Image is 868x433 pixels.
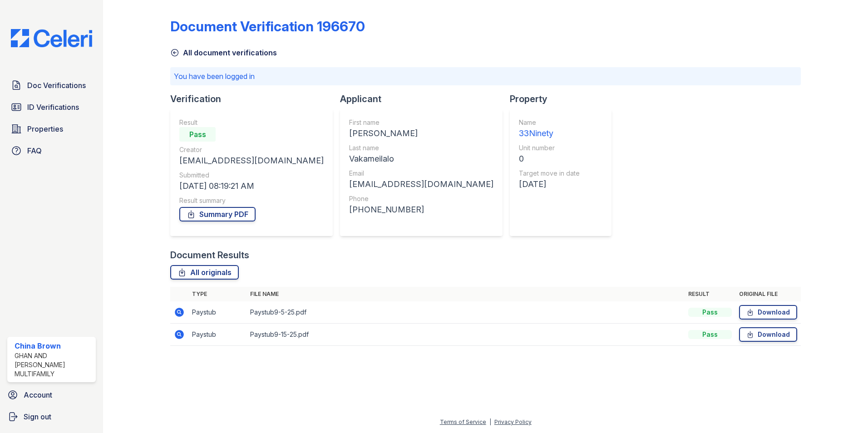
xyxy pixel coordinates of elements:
[179,118,324,127] div: Result
[440,418,486,425] a: Terms of Service
[27,145,42,156] span: FAQ
[27,123,63,134] span: Properties
[519,178,580,191] div: [DATE]
[179,180,324,192] div: [DATE] 08:19:21 AM
[349,153,493,165] div: Vakameilalo
[7,76,96,94] a: Doc Verifications
[188,287,247,301] th: Type
[349,169,493,178] div: Email
[179,127,216,142] div: Pass
[349,203,493,216] div: [PHONE_NUMBER]
[179,207,256,221] a: Summary PDF
[4,29,99,47] img: CE_Logo_Blue-a8612792a0a2168367f1c8372b55b34899dd931a85d93a1a3d3e32e68fde9ad4.png
[247,287,685,301] th: File name
[247,324,685,346] td: Paystub9-15-25.pdf
[510,93,619,105] div: Property
[170,249,249,261] div: Document Results
[688,330,732,339] div: Pass
[7,98,96,116] a: ID Verifications
[739,327,797,342] a: Download
[179,154,324,167] div: [EMAIL_ADDRESS][DOMAIN_NAME]
[519,118,580,140] a: Name 33Ninety
[4,408,99,426] a: Sign out
[24,389,52,400] span: Account
[349,143,493,153] div: Last name
[519,127,580,140] div: 33Ninety
[7,120,96,138] a: Properties
[688,308,732,317] div: Pass
[27,102,79,113] span: ID Verifications
[170,265,239,280] a: All originals
[7,142,96,160] a: FAQ
[15,351,92,379] div: Ghan and [PERSON_NAME] Multifamily
[179,145,324,154] div: Creator
[174,71,797,82] p: You have been logged in
[349,127,493,140] div: [PERSON_NAME]
[27,80,86,91] span: Doc Verifications
[519,118,580,127] div: Name
[519,143,580,153] div: Unit number
[519,169,580,178] div: Target move in date
[489,418,491,425] div: |
[4,386,99,404] a: Account
[170,18,365,34] div: Document Verification 196670
[735,287,801,301] th: Original file
[349,178,493,191] div: [EMAIL_ADDRESS][DOMAIN_NAME]
[349,118,493,127] div: First name
[349,194,493,203] div: Phone
[739,305,797,320] a: Download
[170,93,340,105] div: Verification
[170,47,277,58] a: All document verifications
[24,411,51,422] span: Sign out
[519,153,580,165] div: 0
[188,324,247,346] td: Paystub
[179,171,324,180] div: Submitted
[685,287,735,301] th: Result
[179,196,324,205] div: Result summary
[15,340,92,351] div: China Brown
[247,301,685,324] td: Paystub9-5-25.pdf
[494,418,532,425] a: Privacy Policy
[340,93,510,105] div: Applicant
[188,301,247,324] td: Paystub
